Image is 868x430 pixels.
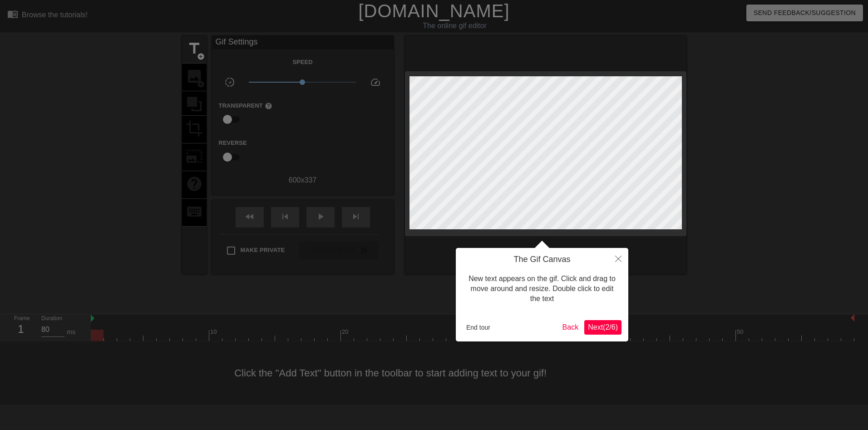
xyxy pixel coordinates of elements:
[559,320,582,335] button: Back
[463,265,621,313] div: New text appears on the gif. Click and drag to move around and resize. Double click to edit the text
[463,321,494,334] button: End tour
[463,255,621,265] h4: The Gif Canvas
[608,248,628,269] button: Close
[584,320,621,335] button: Next
[588,323,618,331] span: Next ( 2 / 6 )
